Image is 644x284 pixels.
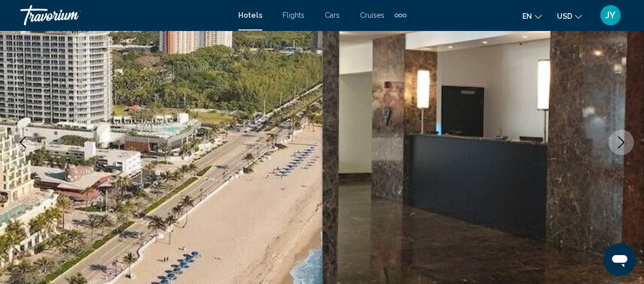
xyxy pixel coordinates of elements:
[522,9,542,23] button: Change language
[605,10,615,20] span: JY
[395,7,406,23] button: Extra navigation items
[20,5,228,25] a: Travorium
[360,11,384,19] a: Cruises
[597,5,624,26] button: User Menu
[10,130,36,155] button: Previous image
[557,9,582,23] button: Change currency
[238,11,262,19] a: Hotels
[603,243,636,276] iframe: Button to launch messaging window
[283,11,304,19] a: Flights
[608,130,634,155] button: Next image
[522,12,532,20] span: en
[557,12,572,20] span: USD
[325,11,340,19] a: Cars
